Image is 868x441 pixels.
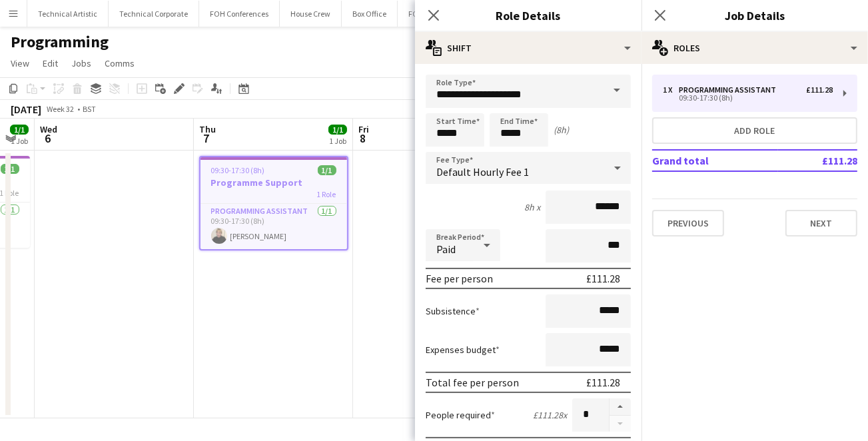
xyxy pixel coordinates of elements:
[356,131,369,146] span: 8
[1,164,19,174] span: 1/1
[11,32,109,52] h1: Programming
[610,398,631,416] button: Increase
[197,131,216,146] span: 7
[71,57,91,69] span: Jobs
[280,1,342,27] button: House Crew
[10,125,29,135] span: 1/1
[44,104,77,114] span: Week 32
[27,1,109,27] button: Technical Artistic
[426,376,519,389] div: Total fee per person
[533,409,567,421] div: £111.28 x
[11,103,41,116] div: [DATE]
[642,32,868,64] div: Roles
[199,1,280,27] button: FOH Conferences
[40,123,57,135] span: Wed
[652,117,857,144] button: Add role
[554,124,569,136] div: (8h)
[663,85,679,95] div: 1 x
[436,165,529,179] span: Default Hourly Fee 1
[652,210,724,236] button: Previous
[426,305,480,317] label: Subsistence
[436,242,456,256] span: Paid
[317,189,336,199] span: 1 Role
[778,150,857,171] td: £111.28
[426,409,495,421] label: People required
[679,85,781,95] div: Programming Assistant
[211,165,265,175] span: 09:30-17:30 (8h)
[524,201,540,213] div: 8h x
[11,136,28,146] div: 1 Job
[398,1,484,27] button: FOH Performances
[5,55,35,72] a: View
[426,272,493,285] div: Fee per person
[199,156,348,250] app-job-card: 09:30-17:30 (8h)1/1Programme Support1 RoleProgramming Assistant1/109:30-17:30 (8h)[PERSON_NAME]
[806,85,833,95] div: £111.28
[329,136,346,146] div: 1 Job
[415,7,642,24] h3: Role Details
[642,7,868,24] h3: Job Details
[201,204,347,249] app-card-role: Programming Assistant1/109:30-17:30 (8h)[PERSON_NAME]
[586,272,620,285] div: £111.28
[342,1,398,27] button: Box Office
[99,55,140,72] a: Comms
[11,57,29,69] span: View
[663,95,833,101] div: 09:30-17:30 (8h)
[38,131,57,146] span: 6
[105,57,135,69] span: Comms
[415,32,642,64] div: Shift
[66,55,97,72] a: Jobs
[199,123,216,135] span: Thu
[328,125,347,135] span: 1/1
[318,165,336,175] span: 1/1
[43,57,58,69] span: Edit
[426,344,500,356] label: Expenses budget
[37,55,63,72] a: Edit
[109,1,199,27] button: Technical Corporate
[652,150,778,171] td: Grand total
[785,210,857,236] button: Next
[201,177,347,189] h3: Programme Support
[358,123,369,135] span: Fri
[586,376,620,389] div: £111.28
[83,104,96,114] div: BST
